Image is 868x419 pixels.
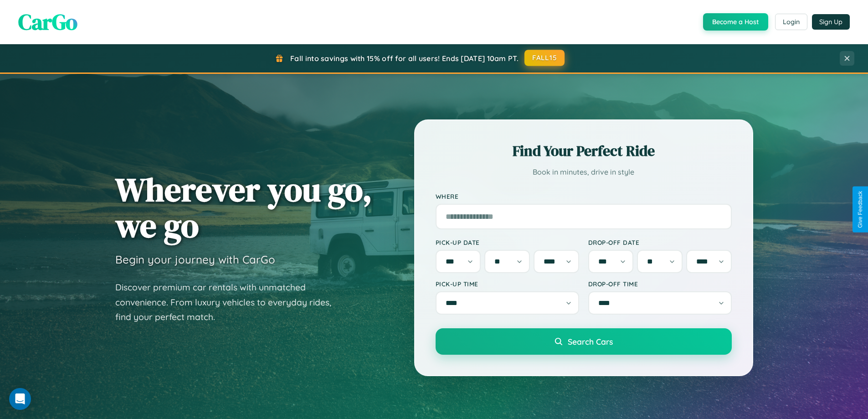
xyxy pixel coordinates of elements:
span: CarGo [18,7,77,37]
button: FALL15 [524,50,565,66]
p: Book in minutes, drive in style [436,166,732,179]
h1: Wherever you go, we go [115,171,372,243]
button: Become a Host [703,13,768,31]
h3: Begin your journey with CarGo [115,253,275,266]
label: Drop-off Time [588,280,732,288]
div: Give Feedback [857,191,863,228]
label: Pick-up Date [436,238,579,246]
div: Open Intercom Messenger [9,388,31,410]
label: Drop-off Date [588,238,732,246]
button: Sign Up [812,14,850,30]
label: Pick-up Time [436,280,579,288]
span: Search Cars [568,336,613,347]
label: Where [436,192,732,200]
span: Fall into savings with 15% off for all users! Ends [DATE] 10am PT. [290,54,519,63]
p: Discover premium car rentals with unmatched convenience. From luxury vehicles to everyday rides, ... [115,280,343,325]
button: Login [775,14,807,30]
h2: Find Your Perfect Ride [436,141,732,161]
button: Search Cars [436,328,732,355]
